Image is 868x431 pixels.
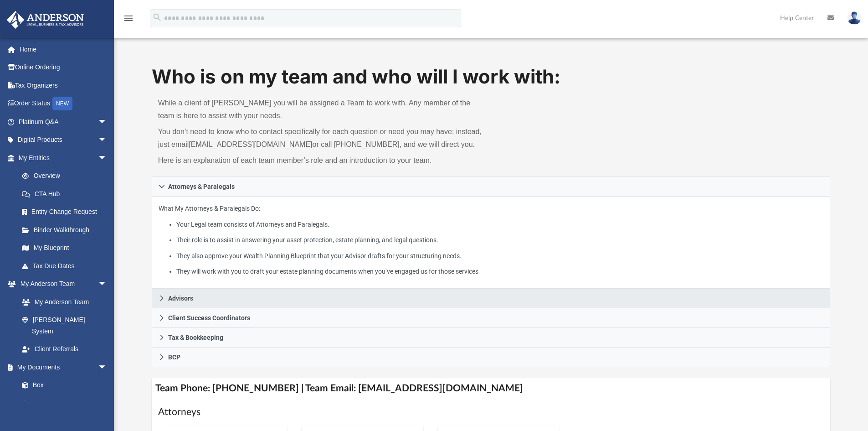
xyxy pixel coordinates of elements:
a: Binder Walkthrough [13,221,121,239]
a: Home [6,40,121,58]
h1: Who is on my team and who will I work with: [152,63,831,90]
a: Tax Due Dates [13,257,121,275]
a: Online Ordering [6,58,121,77]
span: Advisors [168,295,193,301]
div: NEW [52,97,72,110]
a: Entity Change Request [13,203,121,221]
span: BCP [168,354,180,360]
span: arrow_drop_down [98,358,116,377]
p: Here is an explanation of each team member’s role and an introduction to your team. [158,154,485,167]
p: While a client of [PERSON_NAME] you will be assigned a Team to work with. Any member of the team ... [158,97,485,122]
h1: Attorneys [158,405,824,419]
a: [PERSON_NAME] System [13,311,116,340]
p: You don’t need to know who to contact specifically for each question or need you may have; instea... [158,125,485,151]
img: User Pic [847,11,861,25]
p: What My Attorneys & Paralegals Do: [159,203,824,277]
li: They will work with you to draft your estate planning documents when you’ve engaged us for those ... [176,266,823,277]
span: arrow_drop_down [98,149,116,167]
span: arrow_drop_down [98,131,116,150]
i: search [152,12,162,22]
a: menu [123,17,134,24]
img: Anderson Advisors Platinum Portal [4,11,87,29]
i: menu [123,13,134,24]
a: Tax Organizers [6,76,121,94]
a: [EMAIL_ADDRESS][DOMAIN_NAME] [189,140,312,148]
span: Tax & Bookkeeping [168,334,223,341]
a: Advisors [152,289,831,308]
li: Their role is to assist in answering your asset protection, estate planning, and legal questions. [176,234,823,246]
span: arrow_drop_down [98,113,116,131]
a: My Anderson Team [13,293,112,311]
h4: Team Phone: [PHONE_NUMBER] | Team Email: [EMAIL_ADDRESS][DOMAIN_NAME] [152,378,831,399]
a: CTA Hub [13,185,121,203]
a: Client Success Coordinators [152,308,831,328]
a: Platinum Q&Aarrow_drop_down [6,113,121,131]
span: Attorneys & Paralegals [168,183,235,190]
a: BCP [152,348,831,367]
a: Client Referrals [13,340,116,358]
span: arrow_drop_down [98,275,116,294]
li: They also approve your Wealth Planning Blueprint that your Advisor drafts for your structuring ne... [176,250,823,262]
a: Attorneys & Paralegals [152,177,831,197]
li: Your Legal team consists of Attorneys and Paralegals. [176,219,823,230]
a: Order StatusNEW [6,94,121,113]
a: My Blueprint [13,239,116,257]
a: Meeting Minutes [13,394,116,412]
a: Box [13,376,112,395]
a: Digital Productsarrow_drop_down [6,131,121,149]
a: My Documentsarrow_drop_down [6,358,116,376]
a: Overview [13,167,121,185]
a: Tax & Bookkeeping [152,328,831,348]
a: My Anderson Teamarrow_drop_down [6,275,116,293]
span: Client Success Coordinators [168,315,250,321]
a: My Entitiesarrow_drop_down [6,149,121,167]
div: Attorneys & Paralegals [152,197,831,289]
